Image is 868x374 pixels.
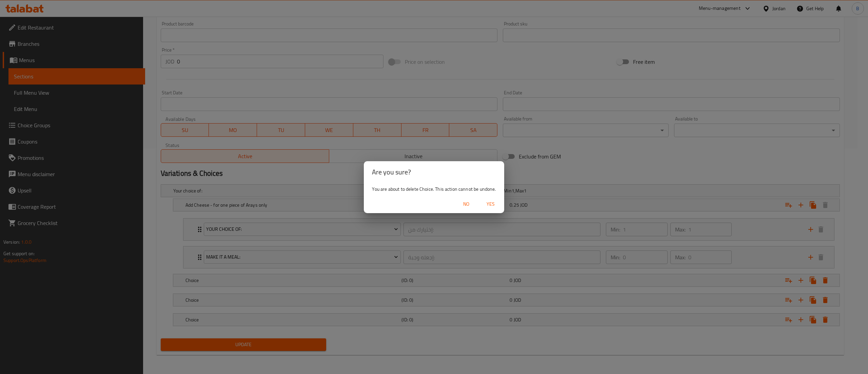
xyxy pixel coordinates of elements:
div: You are about to delete Choice. This action cannot be undone. [364,183,504,195]
span: No [458,200,474,208]
h2: Are you sure? [372,167,496,177]
button: Yes [480,198,501,210]
button: No [455,198,477,210]
span: Yes [482,200,499,208]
